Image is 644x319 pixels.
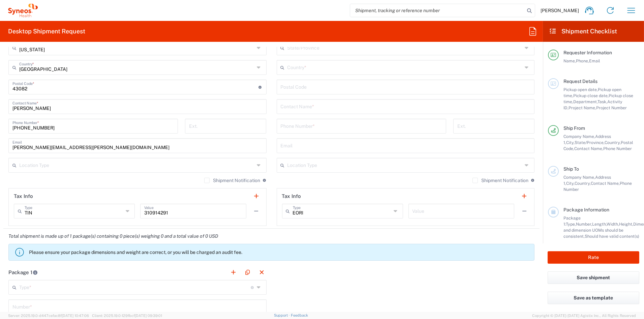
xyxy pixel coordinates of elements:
[592,222,607,227] span: Length,
[291,313,308,317] a: Feedback
[549,27,617,35] h2: Shipment Checklist
[563,175,595,180] span: Company Name,
[8,27,85,35] h2: Desktop Shipment Request
[566,222,576,227] span: Type,
[563,166,579,172] span: Ship To
[563,50,612,55] span: Requester Information
[603,146,632,151] span: Phone Number
[532,313,636,319] span: Copyright © [DATE]-[DATE] Agistix Inc., All Rights Reserved
[14,193,33,200] h2: Tax Info
[574,146,603,151] span: Contact Name,
[350,4,525,17] input: Shipment, tracking or reference number
[563,87,598,92] span: Pickup open date,
[563,134,595,139] span: Company Name,
[576,58,589,63] span: Phone,
[619,222,633,227] span: Height,
[591,181,620,186] span: Contact Name,
[29,249,531,255] p: Please ensure your package dimensions and weight are correct, or you will be charged an audit fee.
[135,314,162,318] span: [DATE] 09:39:01
[566,140,575,145] span: City,
[563,125,585,131] span: Ship From
[563,58,576,63] span: Name,
[605,140,621,145] span: Country,
[573,93,609,98] span: Pickup close date,
[597,99,607,104] span: Task,
[596,105,627,110] span: Project Number
[576,222,592,227] span: Number,
[92,314,162,318] span: Client: 2025.19.0-129fbcf
[563,79,597,84] span: Request Details
[62,314,89,318] span: [DATE] 10:47:06
[569,105,596,110] span: Project Name,
[472,178,528,183] label: Shipment Notification
[548,271,639,284] button: Save shipment
[548,251,639,264] button: Rate
[575,140,605,145] span: State/Province,
[563,207,609,212] span: Package Information
[282,193,301,200] h2: Tax Info
[204,178,260,183] label: Shipment Notification
[541,7,579,13] span: [PERSON_NAME]
[566,181,575,186] span: City,
[607,222,619,227] span: Width,
[274,313,291,317] a: Support
[8,269,38,276] h2: Package 1
[8,314,89,318] span: Server: 2025.19.0-d447cefac8f
[589,58,600,63] span: Email
[3,233,223,239] em: Total shipment is made up of 1 package(s) containing 0 piece(s) weighing 0 and a total value of 0...
[548,292,639,304] button: Save as template
[573,99,597,104] span: Department,
[585,234,639,239] span: Should have valid content(s)
[563,215,581,227] span: Package 1:
[575,181,591,186] span: Country,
